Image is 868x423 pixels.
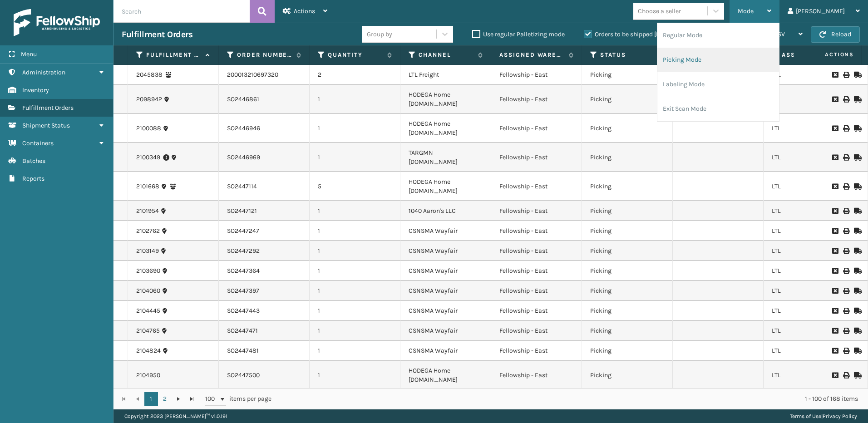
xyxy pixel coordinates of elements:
[491,281,582,301] td: Fellowship - East
[400,85,491,114] td: HODEGA Home [DOMAIN_NAME]
[310,114,400,143] td: 1
[738,7,754,15] span: Mode
[310,361,400,390] td: 1
[136,266,160,275] a: 2103690
[823,413,857,419] a: Privacy Policy
[790,409,857,423] div: |
[310,261,400,281] td: 1
[582,172,673,201] td: Picking
[582,143,673,172] td: Picking
[832,228,838,234] i: Request to Be Cancelled
[832,372,838,379] i: Request to Be Cancelled
[400,172,491,201] td: HODEGA Home [DOMAIN_NAME]
[400,221,491,241] td: CSNSMA Wayfair
[310,65,400,85] td: 2
[158,392,172,406] a: 2
[854,96,859,103] i: Mark as Shipped
[782,51,837,59] label: Assigned Carrier Service
[310,241,400,261] td: 1
[185,392,199,406] a: Go to the last page
[400,143,491,172] td: TARGMN [DOMAIN_NAME]
[657,23,779,48] li: Regular Mode
[136,124,161,133] a: 2100088
[491,301,582,321] td: Fellowship - East
[582,201,673,221] td: Picking
[136,207,159,216] a: 2101954
[136,286,160,295] a: 2104060
[400,341,491,361] td: CSNSMA Wayfair
[832,348,838,354] i: Request to Be Cancelled
[491,172,582,201] td: Fellowship - East
[854,308,859,314] i: Mark as Shipped
[172,392,185,406] a: Go to the next page
[832,183,838,190] i: Request to Be Cancelled
[638,6,681,16] div: Choose a seller
[400,321,491,341] td: CSNSMA Wayfair
[310,281,400,301] td: 1
[582,261,673,281] td: Picking
[219,341,310,361] td: SO2447481
[657,48,779,72] li: Picking Mode
[843,308,848,314] i: Print BOL
[582,114,673,143] td: Picking
[136,182,159,191] a: 2101668
[219,241,310,261] td: SO2447292
[843,125,848,132] i: Print BOL
[136,70,163,79] a: 2045838
[22,157,45,165] span: Batches
[764,172,854,201] td: LTL
[400,281,491,301] td: CSNSMA Wayfair
[843,96,848,103] i: Print BOL
[22,86,49,94] span: Inventory
[843,348,848,354] i: Print BOL
[843,154,848,161] i: Print BOL
[854,372,859,379] i: Mark as Shipped
[188,395,196,403] span: Go to the last page
[843,328,848,334] i: Print BOL
[22,175,44,182] span: Reports
[582,241,673,261] td: Picking
[832,72,838,78] i: Request to Be Cancelled
[843,228,848,234] i: Print BOL
[219,221,310,241] td: SO2447247
[205,392,271,406] span: items per page
[491,361,582,390] td: Fellowship - East
[796,47,859,62] span: Actions
[832,96,838,103] i: Request to Be Cancelled
[843,288,848,294] i: Print BOL
[854,154,859,161] i: Mark as Shipped
[491,221,582,241] td: Fellowship - East
[854,125,859,132] i: Mark as Shipped
[400,261,491,281] td: CSNSMA Wayfair
[328,51,383,59] label: Quantity
[310,143,400,172] td: 1
[854,228,859,234] i: Mark as Shipped
[310,201,400,221] td: 1
[310,221,400,241] td: 1
[310,172,400,201] td: 5
[310,85,400,114] td: 1
[582,221,673,241] td: Picking
[657,97,779,121] li: Exit Scan Mode
[582,361,673,390] td: Picking
[136,153,160,162] a: 2100349
[491,114,582,143] td: Fellowship - East
[832,268,838,274] i: Request to Be Cancelled
[582,281,673,301] td: Picking
[854,72,859,78] i: Mark as Shipped
[136,306,160,315] a: 2104445
[472,30,565,38] label: Use regular Palletizing mode
[854,208,859,214] i: Mark as Shipped
[22,69,65,76] span: Administration
[843,72,848,78] i: Print BOL
[136,246,159,256] a: 2103149
[843,268,848,274] i: Print BOL
[811,26,860,43] button: Reload
[832,248,838,254] i: Request to Be Cancelled
[136,346,161,355] a: 2104824
[284,394,858,403] div: 1 - 100 of 168 items
[367,30,392,39] div: Group by
[491,261,582,281] td: Fellowship - East
[400,361,491,390] td: HODEGA Home [DOMAIN_NAME]
[136,326,160,335] a: 2104765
